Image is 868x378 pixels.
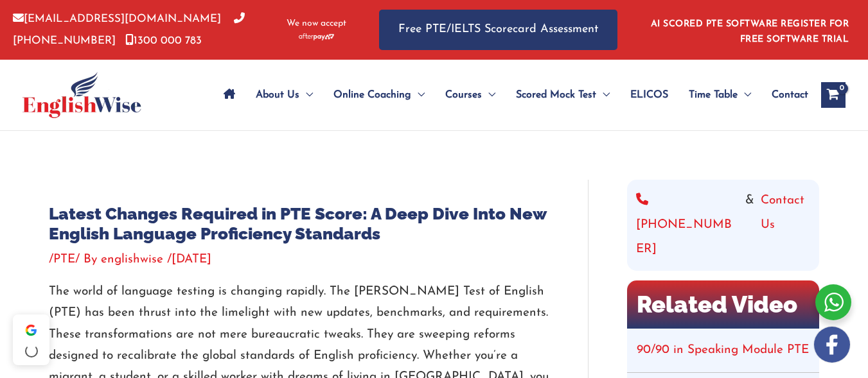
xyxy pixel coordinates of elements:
nav: Site Navigation: Main Menu [213,73,808,117]
span: Scored Mock Test [516,73,596,117]
a: [PHONE_NUMBER] [13,13,245,46]
a: [EMAIL_ADDRESS][DOMAIN_NAME] [13,13,221,24]
a: About UsMenu Toggle [245,73,323,117]
span: Menu Toggle [482,73,495,117]
span: Menu Toggle [738,73,751,117]
span: englishwise [101,253,163,266]
a: Contact [761,73,808,117]
span: ELICOS [630,73,668,117]
a: Free PTE/IELTS Scorecard Assessment [379,10,617,50]
a: AI SCORED PTE SOFTWARE REGISTER FOR FREE SOFTWARE TRIAL [651,19,849,44]
img: white-facebook.png [814,327,850,363]
a: Online CoachingMenu Toggle [323,73,435,117]
span: Online Coaching [333,73,411,117]
a: Contact Us [761,189,810,262]
span: Menu Toggle [411,73,425,117]
h2: Related Video [627,280,819,328]
span: Courses [445,73,482,117]
span: We now accept [287,17,346,30]
span: About Us [256,73,299,117]
a: englishwise [101,253,167,266]
div: / / By / [49,251,549,269]
img: Afterpay-Logo [299,33,334,40]
span: Menu Toggle [299,73,313,117]
h1: Latest Changes Required in PTE Score: A Deep Dive Into New English Language Proficiency Standards [49,204,549,244]
a: PTE [53,253,75,266]
a: ELICOS [620,73,678,117]
a: Scored Mock TestMenu Toggle [506,73,620,117]
img: cropped-ew-logo [22,72,141,118]
div: & [636,189,810,262]
span: [DATE] [172,253,211,266]
span: Menu Toggle [596,73,610,117]
a: Time TableMenu Toggle [678,73,761,117]
a: 90/90 in Speaking Module PTE [637,344,809,356]
span: Time Table [689,73,738,117]
span: Contact [772,73,808,117]
a: [PHONE_NUMBER] [636,189,739,262]
a: 1300 000 783 [125,35,202,46]
a: View Shopping Cart, empty [821,82,846,108]
aside: Header Widget 1 [643,9,855,51]
a: CoursesMenu Toggle [435,73,506,117]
